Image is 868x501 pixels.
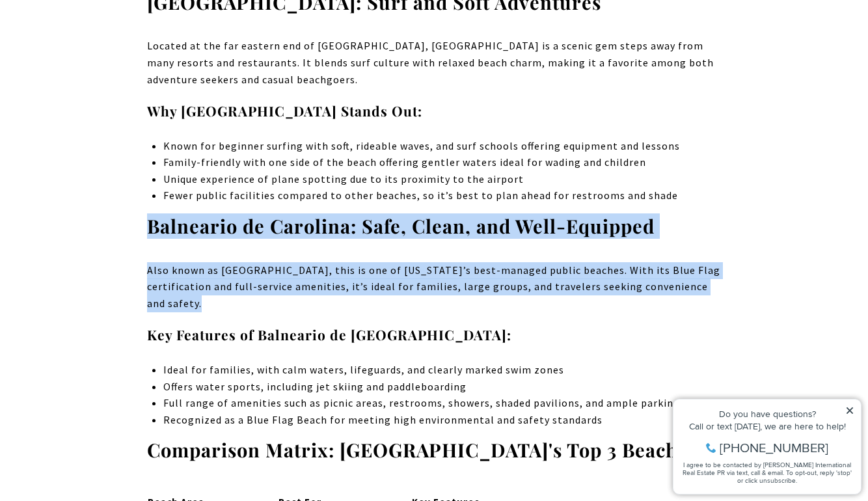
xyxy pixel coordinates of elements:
span: [PHONE_NUMBER] [53,61,162,74]
strong: Comparison Matrix: [GEOGRAPHIC_DATA]'s Top 3 Beaches [147,437,698,462]
li: Recognized as a Blue Flag Beach for meeting high environmental and safety standards [163,412,721,429]
strong: Key Features of Balneario de [GEOGRAPHIC_DATA]: [147,325,511,344]
strong: Why [GEOGRAPHIC_DATA] Stands Out: [147,102,422,120]
li: Family-friendly with one side of the beach offering gentler waters ideal for wading and children [163,154,721,171]
div: Do you have questions? [14,29,188,38]
p: Located at the far eastern end of [GEOGRAPHIC_DATA], [GEOGRAPHIC_DATA] is a scenic gem steps away... [147,38,721,88]
li: Fewer public facilities compared to other beaches, so it’s best to plan ahead for restrooms and s... [163,187,721,204]
li: Known for beginner surfing with soft, rideable waves, and surf schools offering equipment and les... [163,138,721,155]
span: I agree to be contacted by [PERSON_NAME] International Real Estate PR via text, call & email. To ... [16,80,185,105]
div: Call or text [DATE], we are here to help! [14,42,188,51]
p: Also known as [GEOGRAPHIC_DATA], this is one of [US_STATE]’s best-managed public beaches. With it... [147,262,721,312]
li: Offers water sports, including jet skiing and paddleboarding [163,379,721,396]
li: Unique experience of plane spotting due to its proximity to the airport [163,171,721,188]
li: Full range of amenities such as picnic areas, restrooms, showers, shaded pavilions, and ample par... [163,395,721,412]
strong: Balneario de Carolina: Safe, Clean, and Well-Equipped [147,213,655,238]
li: Ideal for families, with calm waters, lifeguards, and clearly marked swim zones [163,362,721,379]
